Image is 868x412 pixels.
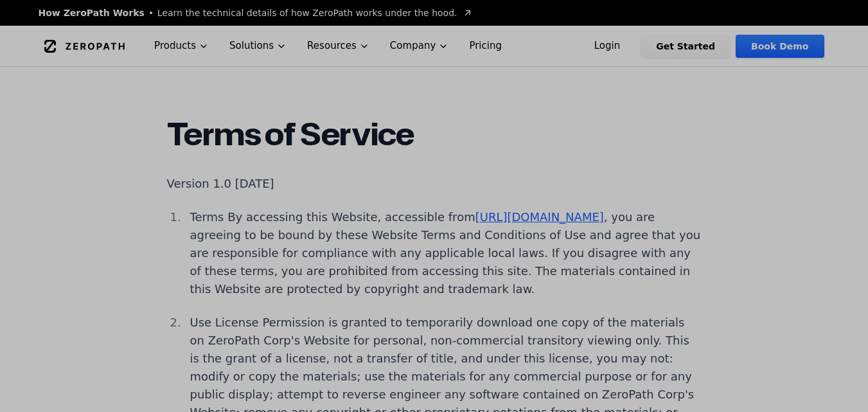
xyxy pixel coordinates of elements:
[641,35,731,58] a: Get Started
[297,26,380,66] button: Resources
[380,26,459,66] button: Company
[579,35,636,58] a: Login
[475,210,604,224] a: [URL][DOMAIN_NAME]
[39,6,473,19] a: How ZeroPath WorksLearn the technical details of how ZeroPath works under the hood.
[167,175,702,193] p: Version 1.0 [DATE]
[219,26,297,66] button: Solutions
[736,35,824,58] a: Book Demo
[190,208,701,298] p: Terms By accessing this Website, accessible from , you are agreeing to be bound by these Website ...
[144,26,219,66] button: Products
[23,26,846,66] nav: Global
[459,26,512,66] a: Pricing
[157,6,457,19] span: Learn the technical details of how ZeroPath works under the hood.
[167,118,702,149] h1: Terms of Service
[39,6,145,19] span: How ZeroPath Works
